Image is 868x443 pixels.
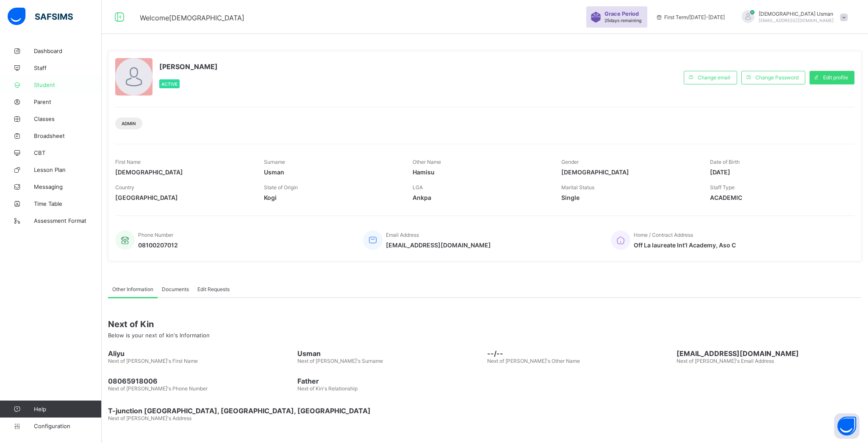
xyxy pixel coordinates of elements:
[264,184,298,191] span: State of Origin
[386,232,419,238] span: Email Address
[108,358,198,364] span: Next of [PERSON_NAME]'s First Name
[115,184,134,191] span: Country
[297,377,483,385] span: Father
[297,358,383,364] span: Next of [PERSON_NAME]'s Surname
[710,194,846,201] span: ACADEMIC
[487,358,580,364] span: Next of [PERSON_NAME]'s Other Name
[710,184,735,191] span: Staff Type
[561,184,594,191] span: Marital Status
[634,241,736,249] span: Off La laureate Int'l Academy, Aso C
[710,159,740,165] span: Date of Birth
[108,319,862,329] span: Next of Kin
[823,74,848,81] span: Edit profile
[138,241,178,249] span: 08100207012
[108,415,191,421] span: Next of [PERSON_NAME]'s Address
[115,168,251,176] span: [DEMOGRAPHIC_DATA]
[677,358,774,364] span: Next of [PERSON_NAME]'s Email Address
[834,413,860,439] button: Open asap
[159,62,218,71] span: [PERSON_NAME]
[34,64,102,71] span: Staff
[264,159,285,165] span: Surname
[34,48,102,54] span: Dashboard
[115,159,141,165] span: First Name
[561,168,697,176] span: [DEMOGRAPHIC_DATA]
[108,407,862,415] span: T-junction [GEOGRAPHIC_DATA], [GEOGRAPHIC_DATA], [GEOGRAPHIC_DATA]
[413,168,549,176] span: Hamisu
[108,349,293,358] span: Aliyu
[34,115,102,122] span: Classes
[161,81,177,87] span: Active
[634,232,693,238] span: Home / Contract Address
[34,149,102,156] span: CBT
[487,349,672,358] span: --/--
[162,286,189,292] span: Documents
[755,74,799,81] span: Change Password
[561,159,579,165] span: Gender
[710,168,846,176] span: [DATE]
[8,8,73,25] img: safsims
[591,12,601,22] img: sticker-purple.71386a28dfed39d6af7621340158ba97.svg
[34,166,102,173] span: Lesson Plan
[264,194,400,201] span: Kogi
[656,14,725,20] span: session/term information
[108,385,208,392] span: Next of [PERSON_NAME]'s Phone Number
[605,18,641,23] span: 25 days remaining
[34,132,102,139] span: Broadsheet
[733,10,852,24] div: MuhammadUsman
[413,184,423,191] span: LGA
[112,286,153,292] span: Other Information
[297,385,358,392] span: Next of Kin's Relationship
[115,194,251,201] span: [GEOGRAPHIC_DATA]
[34,423,101,429] span: Configuration
[264,168,400,176] span: Usman
[297,349,483,358] span: Usman
[34,406,101,412] span: Help
[698,74,730,81] span: Change email
[108,377,293,385] span: 08065918006
[34,200,102,207] span: Time Table
[34,98,102,105] span: Parent
[605,11,639,17] span: Grace Period
[759,11,834,17] span: [DEMOGRAPHIC_DATA] Usman
[34,183,102,190] span: Messaging
[140,14,244,22] span: Welcome [DEMOGRAPHIC_DATA]
[34,81,102,88] span: Student
[122,121,136,126] span: Admin
[759,18,834,23] span: [EMAIL_ADDRESS][DOMAIN_NAME]
[386,241,491,249] span: [EMAIL_ADDRESS][DOMAIN_NAME]
[138,232,173,238] span: Phone Number
[108,332,210,339] span: Below is your next of kin's Information
[413,159,441,165] span: Other Name
[413,194,549,201] span: Ankpa
[197,286,230,292] span: Edit Requests
[677,349,862,358] span: [EMAIL_ADDRESS][DOMAIN_NAME]
[34,217,102,224] span: Assessment Format
[561,194,697,201] span: Single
